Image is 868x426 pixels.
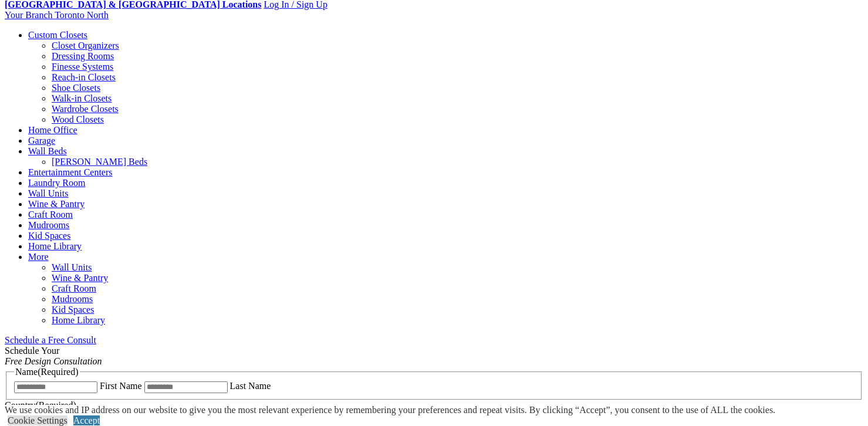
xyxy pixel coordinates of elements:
a: Kid Spaces [28,231,70,241]
label: Country [5,400,76,410]
a: Walk-in Closets [52,93,112,103]
a: Wall Units [28,188,68,198]
a: Closet Organizers [52,40,119,50]
a: Craft Room [52,283,96,293]
a: Cookie Settings [8,415,67,425]
a: Home Library [52,315,105,325]
label: First Name [100,381,142,391]
a: Wine & Pantry [52,273,108,283]
div: We use cookies and IP address on our website to give you the most relevant experience by remember... [5,405,775,415]
a: Entertainment Centers [28,167,113,177]
a: Wood Closets [52,114,104,124]
a: Garage [28,136,55,146]
span: (Required) [35,400,76,410]
a: Kid Spaces [52,305,94,315]
a: Mudrooms [28,220,69,230]
legend: Name [14,367,80,377]
a: Wardrobe Closets [52,104,119,114]
a: Your Branch Toronto North [5,10,109,20]
span: Your Branch [5,10,52,20]
a: Laundry Room [28,178,85,188]
a: Shoe Closets [52,83,100,93]
span: Toronto North [55,10,109,20]
a: [PERSON_NAME] Beds [52,157,147,167]
a: Schedule a Free Consult (opens a dropdown menu) [5,335,96,345]
a: Custom Closets [28,30,87,40]
a: Accept [73,415,100,425]
a: Home Library [28,241,82,251]
span: (Required) [38,367,78,377]
a: Home Office [28,125,77,135]
a: Wall Beds [28,146,67,156]
a: Wall Units [52,262,92,272]
label: Last Name [230,381,271,391]
a: Wine & Pantry [28,199,85,209]
a: More menu text will display only on big screen [28,252,49,262]
a: Mudrooms [52,294,93,304]
a: Dressing Rooms [52,51,114,61]
em: Free Design Consultation [5,356,102,366]
a: Reach-in Closets [52,72,116,82]
span: Schedule Your [5,346,102,366]
a: Craft Room [28,209,73,219]
a: Finesse Systems [52,62,113,72]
